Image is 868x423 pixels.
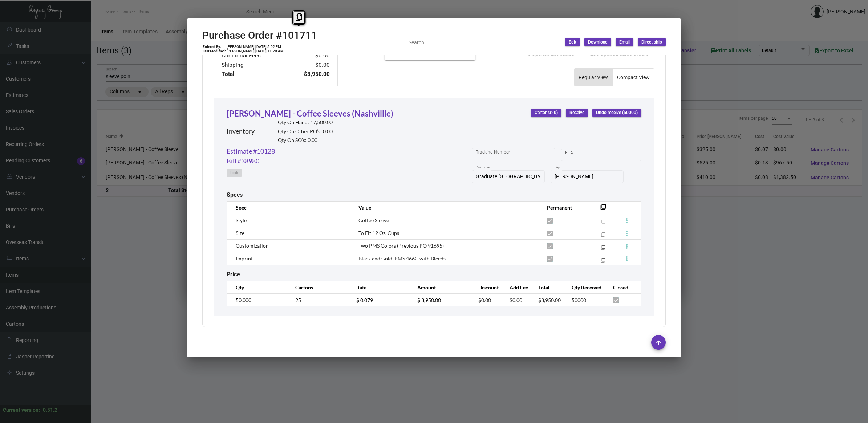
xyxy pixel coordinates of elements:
span: 50000 [572,297,586,303]
button: Edit [565,38,580,46]
span: Customization [236,243,269,249]
span: Direct ship [641,39,662,45]
span: To Fit 12 Oz. Cups [358,230,399,236]
span: Coffee Sleeve [358,217,389,223]
button: Download [584,38,611,46]
h2: Qty On Hand: 17,500.00 [278,119,333,126]
button: Undo receive (50000) [592,109,641,117]
span: 5 Opened Estimates [528,51,574,57]
a: Bill #38980 [227,156,259,166]
td: Total [221,70,287,79]
th: Rate [349,281,410,294]
span: Link [230,170,238,176]
span: 236 Opened Sales Orders [590,51,649,57]
th: Amount [410,281,471,294]
th: Closed [606,281,641,294]
button: Email [616,38,633,46]
td: Last Modified: [202,49,226,53]
h2: Specs [227,191,243,198]
td: [PERSON_NAME] [DATE] 5:02 PM [226,45,284,49]
mat-icon: filter_none [601,221,605,226]
th: Add Fee [502,281,531,294]
span: Imprint [236,255,253,261]
button: Regular View [574,69,612,86]
h2: Qty On SO’s: 0.00 [278,137,333,143]
input: Start date [565,152,588,158]
div: 0.51.2 [43,406,57,414]
span: $3,950.00 [538,297,561,303]
button: Receive [566,109,588,117]
td: Entered By: [202,45,226,49]
mat-icon: filter_none [601,234,605,239]
span: Black and Gold, PMS 466C with Bleeds [358,255,446,261]
input: End date [594,152,629,158]
th: Permanent [540,201,589,214]
a: [PERSON_NAME] - Coffee Sleeves (Nashvillle) [227,109,393,118]
td: $0.00 [287,51,330,60]
span: Download [588,39,608,45]
h2: Price [227,271,240,278]
span: Undo receive (50000) [596,110,638,116]
h2: Purchase Order #101711 [202,29,317,42]
i: Copy [296,13,302,21]
th: Discount [471,281,502,294]
th: Qty Received [564,281,606,294]
th: Cartons [288,281,349,294]
td: Shipping [221,61,287,70]
span: Receive [569,110,584,116]
th: Qty [227,281,288,294]
h2: Inventory [227,127,255,135]
h2: Qty On Other PO’s: 0.00 [278,129,333,135]
th: Value [351,201,540,214]
mat-icon: filter_none [600,206,606,212]
button: Cartons(20) [531,109,561,117]
span: $0.00 [478,297,491,303]
button: Link [227,169,242,177]
span: (20) [550,110,558,115]
mat-icon: filter_none [601,247,605,251]
span: Size [236,230,244,236]
span: Style [236,217,247,223]
span: $0.00 [510,297,522,303]
td: $0.00 [287,61,330,70]
span: Two PMS Colors (Previous PO 91695) [358,243,444,249]
button: Compact View [613,69,654,86]
mat-icon: filter_none [601,259,605,264]
td: [PERSON_NAME] [DATE] 11:29 AM [226,49,284,53]
span: Cartons [535,110,558,116]
td: Additional Fees [221,51,287,60]
div: Current version: [3,406,40,414]
span: Edit [569,39,576,45]
span: Email [619,39,630,45]
th: Total [531,281,564,294]
th: Spec [227,201,351,214]
td: $3,950.00 [287,70,330,79]
button: Direct ship [638,38,666,46]
a: Estimate #10128 [227,146,275,156]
